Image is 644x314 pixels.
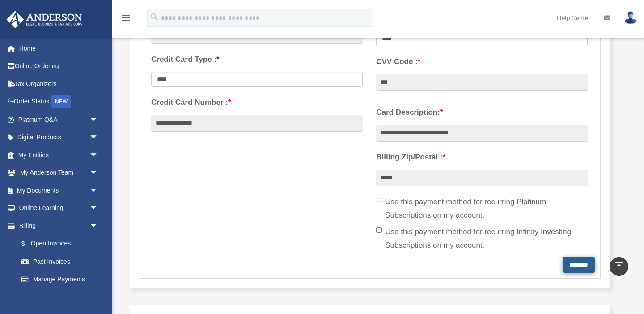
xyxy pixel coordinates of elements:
input: Use this payment method for recurring Infinity Investing Subscriptions on my account. [376,227,382,233]
span: arrow_drop_down [89,164,107,182]
span: arrow_drop_down [89,181,107,200]
a: Digital Productsarrow_drop_down [6,129,112,146]
span: arrow_drop_down [89,129,107,147]
a: Order StatusNEW [6,93,112,111]
span: arrow_drop_down [89,146,107,164]
a: Platinum Q&Aarrow_drop_down [6,111,112,129]
label: CVV Code : [376,55,588,69]
label: Use this payment method for recurring Platinum Subscriptions on my account. [376,195,588,222]
input: Use this payment method for recurring Platinum Subscriptions on my account. [376,197,382,203]
a: My Entitiesarrow_drop_down [6,146,112,164]
i: menu [121,13,131,23]
a: vertical_align_top [610,257,628,276]
i: vertical_align_top [614,261,624,271]
a: menu [121,16,131,23]
a: $Open Invoices [13,235,112,253]
a: Billingarrow_drop_down [6,217,112,235]
label: Credit Card Type : [151,53,363,66]
img: Anderson Advisors Platinum Portal [4,11,85,28]
a: Home [6,39,112,57]
a: Past Invoices [13,253,112,271]
span: arrow_drop_down [89,199,107,218]
label: Billing Zip/Postal : [376,151,588,164]
a: My Anderson Teamarrow_drop_down [6,164,112,182]
a: Manage Payments [13,271,107,288]
span: $ [26,238,31,249]
label: Use this payment method for recurring Infinity Investing Subscriptions on my account. [376,225,588,252]
span: arrow_drop_down [89,217,107,235]
label: Credit Card Number : [151,96,363,109]
span: arrow_drop_down [89,111,107,129]
a: Tax Organizers [6,75,112,93]
img: User Pic [624,11,637,24]
a: Online Learningarrow_drop_down [6,199,112,217]
i: search [149,12,159,22]
a: My Documentsarrow_drop_down [6,181,112,199]
a: Online Ordering [6,57,112,75]
div: NEW [51,95,71,108]
label: Card Description: [376,106,588,119]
